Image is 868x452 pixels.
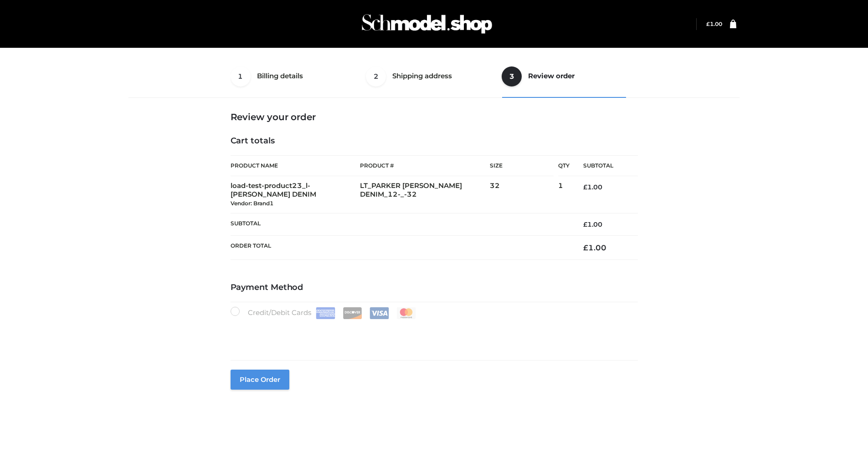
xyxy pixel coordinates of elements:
[231,155,360,176] th: Product Name
[359,6,495,42] img: Schmodel Admin 964
[583,220,587,229] span: £
[231,307,417,319] label: Credit/Debit Cards
[706,20,722,27] a: £1.00
[229,317,636,350] iframe: Secure payment input frame
[396,307,416,319] img: Mastercard
[583,243,606,252] bdi: 1.00
[360,155,490,176] th: Product #
[490,176,558,213] td: 32
[570,156,638,176] th: Subtotal
[343,307,362,319] img: Discover
[231,235,570,259] th: Order Total
[583,243,588,252] span: £
[360,176,490,213] td: LT_PARKER [PERSON_NAME] DENIM_12-_-32
[370,307,389,319] img: Visa
[583,183,587,191] span: £
[231,370,289,390] button: Place order
[706,20,722,27] bdi: 1.00
[316,307,335,319] img: Amex
[558,155,570,176] th: Qty
[231,213,570,235] th: Subtotal
[231,200,273,207] small: Vendor: Brand1
[231,112,638,122] h3: Review your order
[706,20,710,27] span: £
[583,183,602,191] bdi: 1.00
[558,176,570,213] td: 1
[231,176,360,213] td: load-test-product23_l-[PERSON_NAME] DENIM
[231,136,638,146] h4: Cart totals
[583,220,602,229] bdi: 1.00
[490,156,554,176] th: Size
[231,283,638,293] h4: Payment Method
